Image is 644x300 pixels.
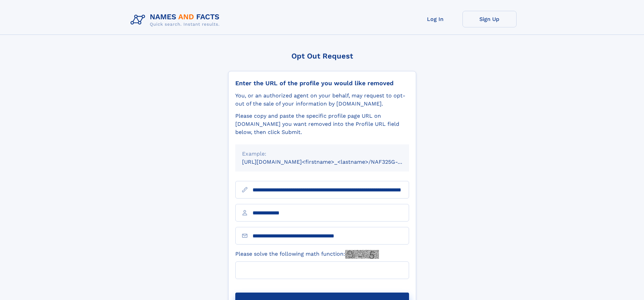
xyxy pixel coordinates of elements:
[235,79,409,87] div: Enter the URL of the profile you would like removed
[242,159,422,165] small: [URL][DOMAIN_NAME]<firstname>_<lastname>/NAF325G-xxxxxxxx
[235,112,409,136] div: Please copy and paste the specific profile page URL on [DOMAIN_NAME] you want removed into the Pr...
[462,11,517,27] a: Sign Up
[408,11,462,27] a: Log In
[128,11,225,29] img: Logo Names and Facts
[242,150,402,158] div: Example:
[235,92,409,108] div: You, or an authorized agent on your behalf, may request to opt-out of the sale of your informatio...
[235,250,379,259] label: Please solve the following math function:
[228,52,416,60] div: Opt Out Request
